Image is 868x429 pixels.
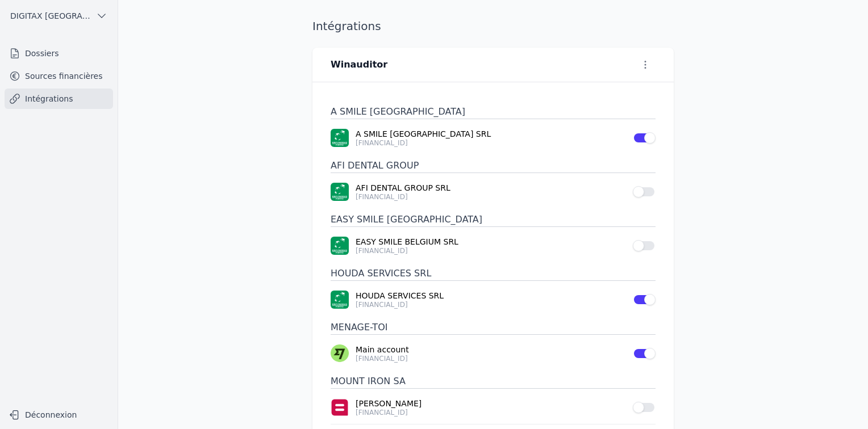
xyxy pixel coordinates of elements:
h3: EASY SMILE [GEOGRAPHIC_DATA] [331,213,656,227]
h3: AFI DENTAL GROUP [331,159,656,173]
a: Sources financières [5,66,113,86]
button: DIGITAX [GEOGRAPHIC_DATA] SRL [5,7,113,25]
a: A SMILE [GEOGRAPHIC_DATA] SRL [356,128,626,140]
p: [FINANCIAL_ID] [356,138,626,148]
a: HOUDA SERVICES SRL [356,290,626,301]
a: AFI DENTAL GROUP SRL [356,182,626,194]
a: Dossiers [5,43,113,64]
a: [PERSON_NAME] [356,398,626,409]
h3: HOUDA SERVICES SRL [331,267,656,281]
img: belfius-1.png [331,398,349,417]
h3: A SMILE [GEOGRAPHIC_DATA] [331,105,656,119]
p: [FINANCIAL_ID] [356,300,626,309]
a: EASY SMILE BELGIUM SRL [356,236,626,247]
img: BNP_BE_BUSINESS_GEBABEBB.png [331,237,349,255]
h1: Intégrations [312,18,381,34]
h3: Winauditor [331,58,387,71]
img: BNP_BE_BUSINESS_GEBABEBB.png [331,183,349,201]
p: [FINANCIAL_ID] [356,192,626,201]
p: [FINANCIAL_ID] [356,246,626,255]
h3: MOUNT IRON SA [331,375,656,389]
span: DIGITAX [GEOGRAPHIC_DATA] SRL [10,10,91,22]
button: Déconnexion [5,406,113,424]
a: Intégrations [5,89,113,109]
p: [FINANCIAL_ID] [356,354,626,363]
a: Main account [356,344,626,355]
img: wise.png [331,344,349,363]
h3: MENAGE-TOI [331,321,656,335]
img: BNP_BE_BUSINESS_GEBABEBB.png [331,291,349,309]
img: BNP_BE_BUSINESS_GEBABEBB.png [331,129,349,147]
p: [FINANCIAL_ID] [356,408,626,417]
